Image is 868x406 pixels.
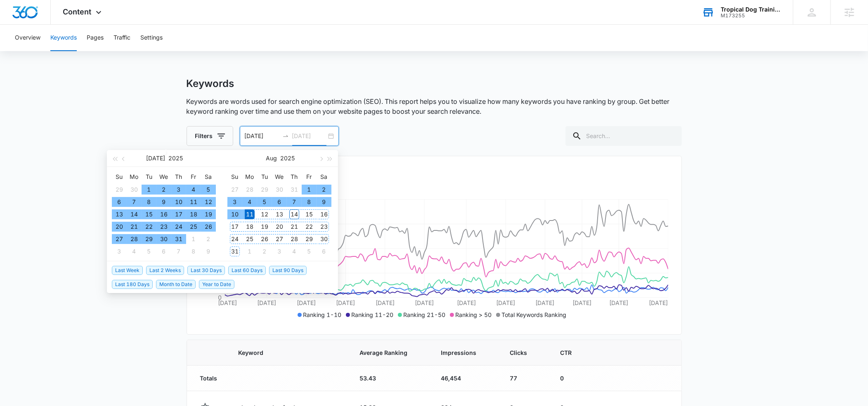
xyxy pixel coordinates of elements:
[257,196,272,208] td: 2025-08-05
[257,183,272,196] td: 2025-07-29
[201,245,216,258] td: 2025-08-09
[227,208,242,221] td: 2025-08-10
[114,246,124,256] div: 3
[201,183,216,196] td: 2025-07-05
[114,197,124,207] div: 6
[319,197,329,207] div: 9
[282,133,289,139] span: swap-right
[156,196,171,208] td: 2025-07-09
[245,222,255,232] div: 18
[171,233,186,245] td: 2025-07-31
[112,208,127,221] td: 2025-07-13
[302,183,317,196] td: 2025-08-01
[144,222,154,232] div: 22
[260,234,270,244] div: 26
[129,234,139,244] div: 28
[272,221,287,233] td: 2025-08-20
[187,266,225,275] span: Last 30 Days
[159,209,169,219] div: 16
[129,222,139,232] div: 21
[289,234,299,244] div: 28
[296,299,315,306] tspan: [DATE]
[238,348,328,357] span: Keyword
[317,208,331,221] td: 2025-08-16
[227,233,242,245] td: 2025-08-24
[287,245,302,258] td: 2025-09-04
[147,150,166,167] button: [DATE]
[227,196,242,208] td: 2025-08-03
[245,234,255,244] div: 25
[260,246,270,256] div: 2
[142,245,156,258] td: 2025-08-05
[159,246,169,256] div: 6
[317,233,331,245] td: 2025-08-30
[114,25,130,51] button: Traffic
[304,197,314,207] div: 8
[230,197,240,207] div: 3
[127,183,142,196] td: 2025-06-30
[112,183,127,196] td: 2025-06-29
[230,234,240,244] div: 24
[456,299,475,306] tspan: [DATE]
[112,280,153,289] span: Last 180 Days
[218,299,237,306] tspan: [DATE]
[189,197,199,207] div: 11
[280,150,295,167] button: 2025
[721,6,781,13] div: account name
[127,245,142,258] td: 2025-08-04
[203,197,213,207] div: 12
[404,311,446,318] span: Ranking 21-50
[269,266,307,275] span: Last 90 Days
[304,234,314,244] div: 29
[203,222,213,232] div: 26
[203,185,213,195] div: 5
[289,185,299,195] div: 31
[142,183,156,196] td: 2025-07-01
[114,222,124,232] div: 20
[201,170,216,183] th: Sa
[304,222,314,232] div: 22
[648,299,667,306] tspan: [DATE]
[112,221,127,233] td: 2025-07-20
[87,25,104,51] button: Pages
[159,222,169,232] div: 23
[144,185,154,195] div: 1
[572,299,591,306] tspan: [DATE]
[186,233,201,245] td: 2025-08-01
[352,311,394,318] span: Ranking 11-20
[260,209,270,219] div: 12
[227,183,242,196] td: 2025-07-27
[230,246,240,256] div: 31
[257,245,272,258] td: 2025-09-02
[242,170,257,183] th: Mo
[415,299,434,306] tspan: [DATE]
[171,245,186,258] td: 2025-08-07
[304,246,314,256] div: 5
[129,197,139,207] div: 7
[317,170,331,183] th: Sa
[282,133,289,139] span: to
[266,150,277,167] button: Aug
[350,366,431,391] td: 53.43
[565,126,682,146] input: Search...
[127,221,142,233] td: 2025-07-21
[127,233,142,245] td: 2025-07-28
[287,170,302,183] th: Th
[15,25,40,51] button: Overview
[201,196,216,208] td: 2025-07-12
[287,208,302,221] td: 2025-08-14
[317,183,331,196] td: 2025-08-02
[189,222,199,232] div: 25
[186,208,201,221] td: 2025-07-18
[319,222,329,232] div: 23
[63,7,92,16] span: Content
[272,245,287,258] td: 2025-09-03
[203,234,213,244] div: 2
[142,233,156,245] td: 2025-07-29
[272,183,287,196] td: 2025-07-30
[144,209,154,219] div: 15
[218,294,222,301] tspan: 0
[242,221,257,233] td: 2025-08-18
[171,221,186,233] td: 2025-07-24
[257,208,272,221] td: 2025-08-12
